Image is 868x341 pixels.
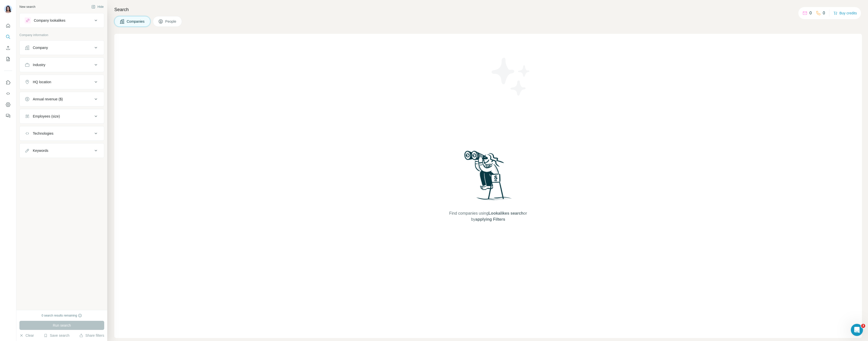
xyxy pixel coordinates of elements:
button: Company [20,42,104,54]
button: Industry [20,59,104,71]
button: Keywords [20,145,104,157]
button: Company lookalikes [20,14,104,26]
button: Feedback [4,111,12,120]
button: Employees (size) [20,110,104,122]
span: People [165,19,177,24]
div: Employees (size) [33,114,60,119]
div: Technologies [33,131,53,136]
button: Dashboard [4,100,12,109]
div: Company lookalikes [34,18,65,23]
button: Save search [44,333,69,338]
span: Find companies using or by [448,210,528,222]
button: Annual revenue ($) [20,93,104,105]
div: Industry [33,62,45,67]
span: Lookalikes search [489,211,524,215]
p: 0 [823,10,825,16]
button: Clear [19,333,34,338]
div: 0 search results remaining [42,313,82,318]
iframe: Intercom live chat [851,324,863,336]
button: My lists [4,54,12,64]
span: Companies [127,19,145,24]
div: HQ location [33,79,51,84]
div: New search [19,5,35,9]
button: HQ location [20,76,104,88]
img: Surfe Illustration - Woman searching with binoculars [462,149,514,206]
div: Annual revenue ($) [33,97,63,102]
div: Keywords [33,148,48,153]
span: applying Filters [475,217,505,221]
button: Search [4,32,12,41]
button: Use Surfe API [4,89,12,98]
p: 0 [809,10,812,16]
div: Company [33,45,48,50]
button: Quick start [4,21,12,30]
button: Enrich CSV [4,43,12,52]
p: Company information [19,33,104,37]
h4: Search [114,6,862,13]
button: Buy credits [833,10,857,17]
img: Avatar [4,5,12,13]
button: Technologies [20,127,104,139]
img: Surfe Illustration - Stars [488,54,534,99]
button: Share filters [79,333,104,338]
button: Use Surfe on LinkedIn [4,78,12,87]
span: 3 [861,324,865,328]
button: Hide [88,3,107,11]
